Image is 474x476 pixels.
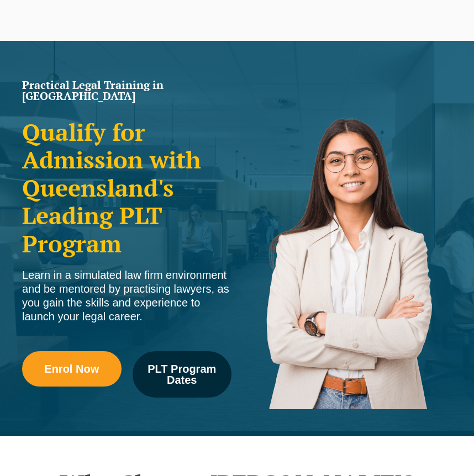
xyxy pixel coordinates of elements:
[22,118,231,257] h2: Qualify for Admission with Queensland's Leading PLT Program
[133,351,232,398] a: PLT Program Dates
[22,268,231,324] div: Learn in a simulated law firm environment and be mentored by practising lawyers, as you gain the ...
[22,80,231,102] h1: Practical Legal Training in [GEOGRAPHIC_DATA]
[44,363,99,374] span: Enrol Now
[22,351,122,387] a: Enrol Now
[140,363,224,385] span: PLT Program Dates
